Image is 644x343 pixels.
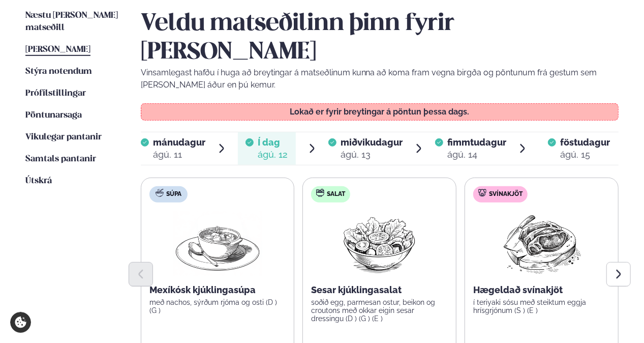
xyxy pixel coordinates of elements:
[447,137,506,148] span: fimmtudagur
[25,45,90,54] span: [PERSON_NAME]
[489,190,523,198] span: Svínakjöt
[151,108,608,116] p: Lokað er fyrir breytingar á pöntun þessa dags.
[497,211,587,276] img: Pork-Meat.png
[327,190,345,198] span: Salat
[149,298,286,315] p: með nachos, sýrðum rjóma og osti (D ) (G )
[153,149,205,161] div: ágú. 11
[311,284,448,296] p: Sesar kjúklingasalat
[149,284,286,296] p: Mexíkósk kjúklingasúpa
[25,177,52,185] span: Útskrá
[25,111,82,120] span: Pöntunarsaga
[25,155,96,163] span: Samtals pantanir
[141,67,619,91] p: Vinsamlegast hafðu í huga að breytingar á matseðlinum kunna að koma fram vegna birgða og pöntunum...
[141,10,619,67] h2: Veldu matseðilinn þinn fyrir [PERSON_NAME]
[560,137,610,148] span: föstudagur
[258,136,288,149] span: Í dag
[25,44,90,56] a: [PERSON_NAME]
[25,133,102,141] span: Vikulegar pantanir
[560,149,610,161] div: ágú. 15
[25,66,92,78] a: Stýra notendum
[316,189,324,197] img: salad.svg
[341,149,403,161] div: ágú. 13
[173,211,262,276] img: Soup.png
[473,298,610,315] p: í teriyaki sósu með steiktum eggja hrísgrjónum (S ) (E )
[156,189,164,197] img: soup.svg
[473,284,610,296] p: Hægeldað svínakjöt
[25,153,96,165] a: Samtals pantanir
[311,298,448,323] p: soðið egg, parmesan ostur, beikon og croutons með okkar eigin sesar dressingu (D ) (G ) (E )
[153,137,205,148] span: mánudagur
[478,189,486,197] img: pork.svg
[25,131,102,144] a: Vikulegar pantanir
[606,262,631,287] button: Next slide
[25,89,86,98] span: Prófílstillingar
[25,67,92,76] span: Stýra notendum
[258,149,288,161] div: ágú. 12
[25,88,86,100] a: Prófílstillingar
[447,149,506,161] div: ágú. 14
[166,190,181,198] span: Súpa
[10,312,31,333] a: Cookie settings
[25,175,52,187] a: Útskrá
[129,262,153,287] button: Previous slide
[25,10,120,34] a: Næstu [PERSON_NAME] matseðill
[25,109,82,122] a: Pöntunarsaga
[341,137,403,148] span: miðvikudagur
[25,11,118,32] span: Næstu [PERSON_NAME] matseðill
[334,211,424,276] img: Salad.png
